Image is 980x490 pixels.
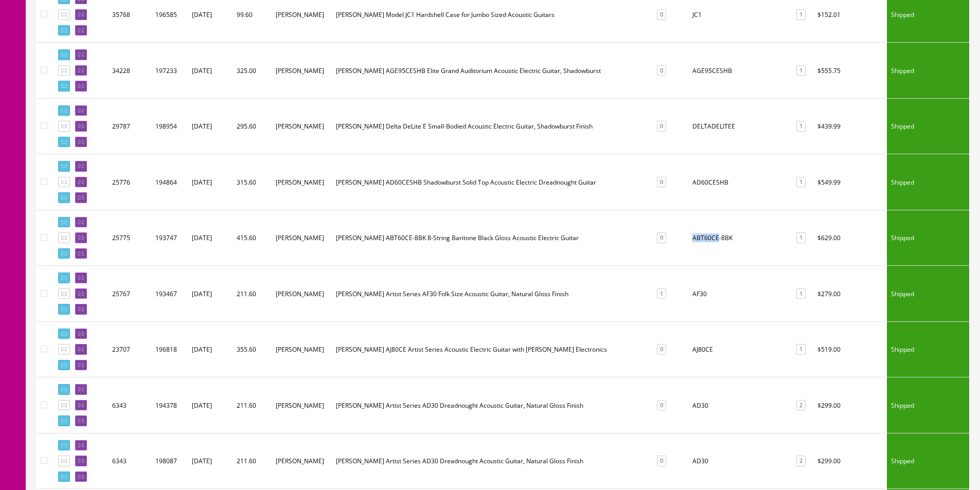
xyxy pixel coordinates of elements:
[657,177,666,188] a: 0
[796,288,806,299] a: 1
[657,344,666,355] a: 0
[188,98,233,154] td: [DATE]
[688,321,790,377] td: AJ80CE
[108,433,151,489] td: 6343
[188,43,233,99] td: [DATE]
[332,43,650,99] td: Alvarez AGE95CESHB Elite Grand Auditorium Acoustic Electric Guitar, Shadowburst
[796,65,806,76] a: 1
[233,321,271,377] td: 355.60
[796,400,806,411] a: 2
[796,9,806,20] a: 1
[108,210,151,266] td: 25775
[272,98,332,154] td: [PERSON_NAME]
[813,210,887,266] td: $629.00
[688,433,790,489] td: AD30
[188,321,233,377] td: [DATE]
[151,321,188,377] td: 196818
[188,433,233,489] td: [DATE]
[688,377,790,433] td: AD30
[233,266,271,322] td: 211.60
[108,98,151,154] td: 29787
[688,98,790,154] td: DELTADELITEE
[151,433,188,489] td: 198087
[657,9,666,20] a: 0
[688,266,790,322] td: AF30
[272,266,332,322] td: [PERSON_NAME]
[657,232,666,243] a: 0
[796,456,806,466] a: 2
[887,210,969,266] td: Shipped
[188,266,233,322] td: [DATE]
[272,321,332,377] td: [PERSON_NAME]
[233,433,271,489] td: 211.60
[108,266,151,322] td: 25767
[657,121,666,132] a: 0
[332,98,650,154] td: Alvarez Delta DeLite E Small-Bodied Acoustic Electric Guitar, Shadowburst Finish
[688,43,790,99] td: AGE95CESHB
[272,210,332,266] td: [PERSON_NAME]
[272,433,332,489] td: [PERSON_NAME]
[657,456,666,466] a: 0
[688,210,790,266] td: ABT60CE-8BK
[887,321,969,377] td: Shipped
[887,377,969,433] td: Shipped
[151,377,188,433] td: 194378
[233,210,271,266] td: 415.60
[151,266,188,322] td: 193467
[272,377,332,433] td: [PERSON_NAME]
[233,154,271,210] td: 315.60
[813,321,887,377] td: $519.00
[887,266,969,322] td: Shipped
[108,321,151,377] td: 23707
[188,377,233,433] td: [DATE]
[188,210,233,266] td: [DATE]
[813,43,887,99] td: $555.75
[188,154,233,210] td: [DATE]
[108,377,151,433] td: 6343
[151,98,188,154] td: 198954
[796,177,806,188] a: 1
[151,154,188,210] td: 194864
[332,321,650,377] td: Alvarez AJ80CE Artist Series Acoustic Electric Guitar with LR Baggs Electronics
[887,154,969,210] td: Shipped
[887,43,969,99] td: Shipped
[813,377,887,433] td: $299.00
[796,232,806,243] a: 1
[151,43,188,99] td: 197233
[108,43,151,99] td: 34228
[272,43,332,99] td: [PERSON_NAME]
[796,121,806,132] a: 1
[233,377,271,433] td: 211.60
[657,400,666,411] a: 0
[332,433,650,489] td: Alvarez Artist Series AD30 Dreadnought Acoustic Guitar, Natural Gloss Finish
[151,210,188,266] td: 193747
[332,154,650,210] td: Alvarez AD60CESHB Shadowburst Solid Top Acoustic Electric Dreadnought Guitar
[688,154,790,210] td: AD60CESHB
[272,154,332,210] td: [PERSON_NAME]
[332,210,650,266] td: Alvarez ABT60CE-8BK 8-String Baritone Black Gloss Acoustic Electric Guitar
[233,43,271,99] td: 325.00
[657,65,666,76] a: 0
[233,98,271,154] td: 295.60
[108,154,151,210] td: 25776
[887,433,969,489] td: Shipped
[887,98,969,154] td: Shipped
[813,266,887,322] td: $279.00
[813,433,887,489] td: $299.00
[813,154,887,210] td: $549.99
[796,344,806,355] a: 1
[813,98,887,154] td: $439.99
[332,377,650,433] td: Alvarez Artist Series AD30 Dreadnought Acoustic Guitar, Natural Gloss Finish
[332,266,650,322] td: Alvarez Artist Series AF30 Folk Size Acoustic Guitar, Natural Gloss Finish
[657,288,666,299] a: 1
